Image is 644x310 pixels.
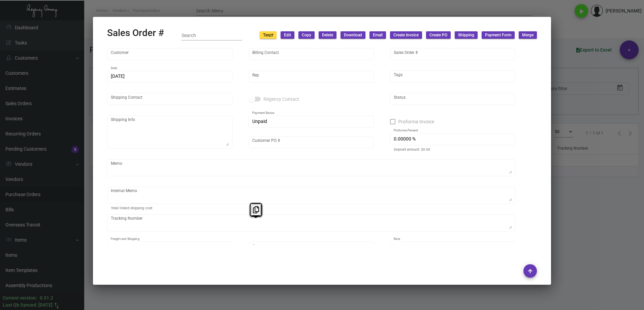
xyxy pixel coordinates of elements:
span: Merge [522,32,534,38]
button: Copy [298,31,315,39]
button: Download [341,31,365,39]
span: Payment Form [485,32,511,38]
span: Shipping [458,32,474,38]
span: Delete [322,32,333,38]
button: Merge [519,31,537,39]
h2: Sales Order # [107,27,164,39]
button: Create PO [426,31,451,39]
mat-hint: Deposit amount: $0.00 [394,148,430,152]
button: Create Invoice [390,31,422,39]
span: Email [373,32,383,38]
span: Create Invoice [393,32,419,38]
span: Tax [263,32,273,38]
span: Create PO [429,32,447,38]
mat-hint: Total linked shipping cost: [111,206,153,210]
button: Payment Form [482,31,515,39]
span: Copy [302,32,311,38]
span: Proforma Invoice [398,118,434,126]
i: Copy [253,206,259,213]
span: Edit [284,32,291,38]
button: Edit [281,31,294,39]
div: Current version: [3,294,37,302]
button: Tax [260,31,277,39]
span: Download [344,32,362,38]
span: Unpaid [252,119,267,124]
div: 0.51.2 [40,294,53,302]
span: Regency Contact [263,95,299,103]
button: Delete [319,31,336,39]
button: Shipping [455,31,478,39]
button: Email [369,31,386,39]
div: Last Qb Synced: [DATE] [3,302,53,309]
